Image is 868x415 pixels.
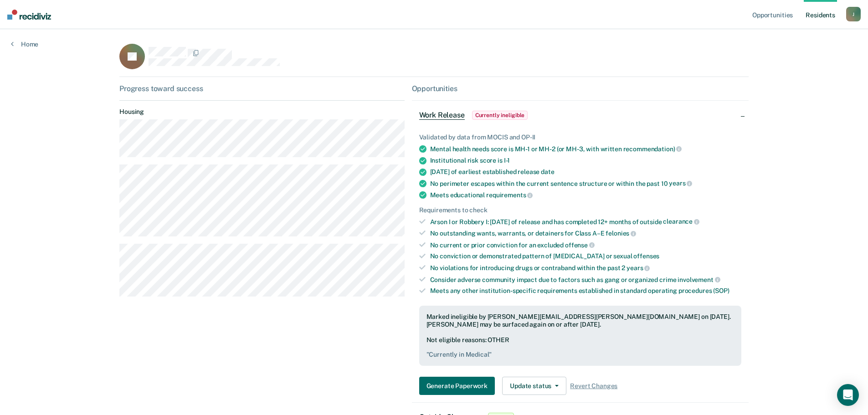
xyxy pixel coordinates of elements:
[846,7,861,21] button: J
[430,179,741,188] div: No perimeter escapes within the current sentence structure or within the past 10
[541,168,554,175] span: date
[623,145,682,153] span: recommendation)
[412,101,749,130] div: Work ReleaseCurrently ineligible
[430,145,741,153] div: Mental health needs score is MH-1 or MH-2 (or MH-3, with written
[7,10,51,20] img: Recidiviz
[430,218,741,226] div: Arson I or Robbery I: [DATE] of release and has completed 12+ months of outside
[430,229,741,237] div: No outstanding wants, warrants, or detainers for Class A–E
[837,384,859,406] div: Open Intercom Messenger
[669,179,692,187] span: years
[430,252,741,260] div: No conviction or demonstrated pattern of [MEDICAL_DATA] or sexual
[504,157,510,164] span: I-1
[426,351,734,359] pre: " Currently in Medical "
[430,241,741,249] div: No current or prior conviction for an excluded
[663,218,699,225] span: clearance
[119,108,404,116] dt: Housing
[430,168,741,176] div: [DATE] of earliest established release
[419,377,495,395] button: Generate Paperwork
[570,382,617,390] span: Revert Changes
[11,40,38,48] a: Home
[419,206,741,214] div: Requirements to check
[678,276,720,283] span: involvement
[565,241,595,249] span: offense
[430,191,741,199] div: Meets educational
[419,111,465,120] span: Work Release
[430,264,741,272] div: No violations for introducing drugs or contraband within the past 2
[430,276,741,284] div: Consider adverse community impact due to factors such as gang or organized crime
[713,287,729,294] span: (SOP)
[430,287,741,295] div: Meets any other institution-specific requirements established in standard operating procedures
[426,336,734,359] div: Not eligible reasons: OTHER
[633,252,659,260] span: offenses
[412,84,749,93] div: Opportunities
[419,133,741,141] div: Validated by data from MOCIS and OP-II
[472,111,528,120] span: Currently ineligible
[426,313,734,328] div: Marked ineligible by [PERSON_NAME][EMAIL_ADDRESS][PERSON_NAME][DOMAIN_NAME] on [DATE]. [PERSON_NA...
[119,84,404,93] div: Progress toward success
[502,377,566,395] button: Update status
[627,264,650,272] span: years
[486,191,533,199] span: requirements
[606,230,636,237] span: felonies
[430,157,741,164] div: Institutional risk score is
